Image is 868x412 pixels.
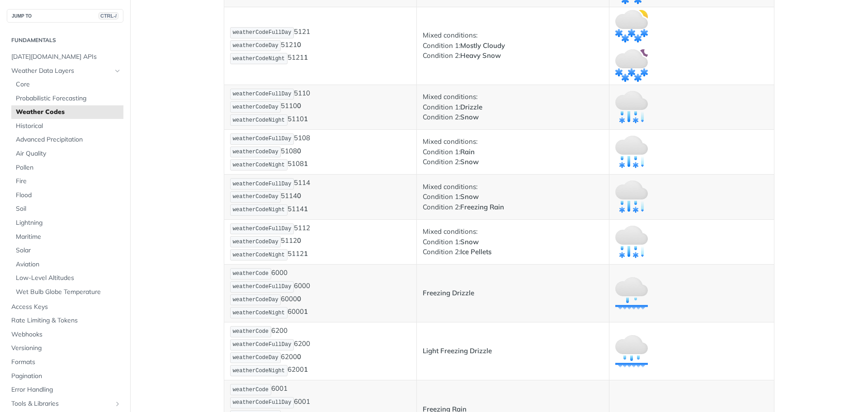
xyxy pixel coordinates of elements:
span: Flood [16,191,121,200]
span: Expand image [615,147,648,156]
span: Expand image [615,237,648,246]
img: rain_snow [615,136,648,168]
span: Expand image [615,102,648,111]
p: 5114 5114 5114 [230,177,410,216]
strong: 1 [304,308,308,316]
strong: Heavy Snow [460,51,501,60]
strong: 0 [297,237,301,245]
span: Error Handling [11,385,121,394]
span: weatherCodeNight [233,207,285,213]
span: weatherCodeNight [233,162,285,168]
a: Webhooks [7,328,123,341]
span: weatherCodeFullDay [233,226,292,232]
span: weatherCodeFullDay [233,29,292,36]
span: weatherCodeDay [233,104,278,110]
strong: 1 [304,115,308,123]
span: Core [16,80,121,89]
span: Expand image [615,21,648,29]
strong: 0 [297,102,301,110]
span: Tools & Libraries [11,399,112,408]
span: Advanced Precipitation [16,135,121,144]
a: Fire [11,175,123,188]
span: Expand image [615,346,648,355]
span: Probabilistic Forecasting [16,94,121,103]
p: 6200 6200 6200 6200 [230,325,410,377]
strong: Rain [460,147,475,156]
span: Rate Limiting & Tokens [11,316,121,325]
strong: 1 [304,160,308,168]
span: weatherCodeNight [233,310,285,316]
img: snow_freezing_rain [615,180,648,213]
img: freezing_drizzle [615,277,648,310]
strong: 1 [304,365,308,374]
span: Expand image [615,192,648,200]
span: Solar [16,246,121,255]
span: Soil [16,204,121,213]
span: Maritime [16,232,121,242]
button: Show subpages for Tools & Libraries [114,400,121,407]
a: Weather Data LayersHide subpages for Weather Data Layers [7,64,123,78]
a: Wet Bulb Globe Temperature [11,285,123,299]
a: Flood [11,189,123,202]
span: weatherCodeFullDay [233,284,292,290]
span: Aviation [16,260,121,269]
strong: 1 [304,250,308,258]
strong: 0 [297,191,301,200]
a: Access Keys [7,300,123,314]
a: Lightning [11,216,123,230]
strong: Drizzle [460,103,482,111]
strong: Snow [460,237,479,246]
span: weatherCodeDay [233,149,278,155]
img: snow_ice_pellets [615,226,648,258]
strong: 0 [297,40,301,49]
p: 6000 6000 6000 6000 [230,267,410,319]
strong: 1 [304,204,308,213]
span: weatherCodeFullDay [233,341,292,348]
span: Access Keys [11,303,121,312]
strong: Snow [460,113,479,121]
a: Error Handling [7,383,123,397]
a: Tools & LibrariesShow subpages for Tools & Libraries [7,397,123,411]
strong: 0 [297,294,301,303]
span: Historical [16,122,121,131]
span: [DATE][DOMAIN_NAME] APIs [11,52,121,62]
p: Mixed conditions: Condition 1: Condition 2: [423,227,603,257]
span: weatherCodeNight [233,252,285,258]
a: Advanced Precipitation [11,133,123,147]
span: weatherCodeDay [233,194,278,200]
a: Aviation [11,258,123,271]
a: Weather Codes [11,105,123,119]
strong: Snow [460,192,479,201]
a: Versioning [7,341,123,355]
span: weatherCode [233,328,269,335]
span: Fire [16,177,121,186]
img: mostly_cloudy_heavy_snow_night [615,49,648,82]
span: Weather Codes [16,108,121,117]
p: Mixed conditions: Condition 1: Condition 2: [423,92,603,123]
span: Low-Level Altitudes [16,274,121,283]
span: Lightning [16,218,121,227]
span: weatherCodeDay [233,297,278,303]
strong: Ice Pellets [460,247,491,256]
span: Versioning [11,344,121,353]
img: mostly_cloudy_heavy_snow_day [615,10,648,43]
p: 5110 5110 5110 [230,88,410,127]
a: [DATE][DOMAIN_NAME] APIs [7,50,123,64]
a: Solar [11,244,123,257]
a: Pollen [11,161,123,175]
span: weatherCodeFullDay [233,399,292,406]
span: Weather Data Layers [11,66,112,76]
span: weatherCodeNight [233,368,285,374]
p: Mixed conditions: Condition 1: Condition 2: [423,30,603,61]
span: Formats [11,358,121,367]
span: weatherCode [233,270,269,277]
strong: 1 [304,53,308,62]
strong: Freezing Rain [460,203,504,211]
span: Pollen [16,163,121,172]
strong: Freezing Drizzle [423,289,474,297]
strong: 0 [297,352,301,361]
a: Historical [11,119,123,133]
span: weatherCodeDay [233,355,278,361]
strong: Light Freezing Drizzle [423,346,492,355]
span: weatherCodeDay [233,239,278,245]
